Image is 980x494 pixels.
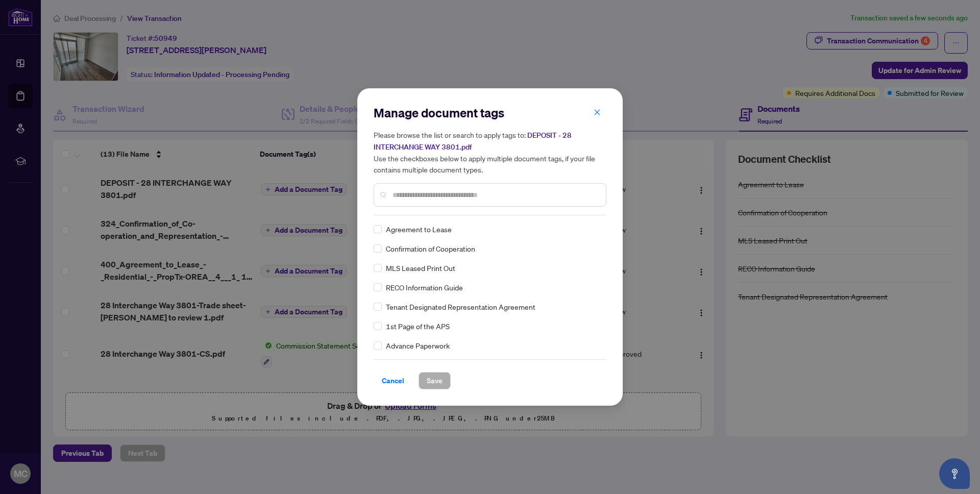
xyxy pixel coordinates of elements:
[386,262,455,274] span: MLS Leased Print Out
[386,224,452,235] span: Agreement to Lease
[386,301,535,312] span: Tenant Designated Representation Agreement
[386,282,463,293] span: RECO Information Guide
[419,372,451,389] button: Save
[386,340,450,351] span: Advance Paperwork
[382,373,404,389] span: Cancel
[374,129,606,175] h5: Please browse the list or search to apply tags to: Use the checkboxes below to apply multiple doc...
[374,372,412,389] button: Cancel
[386,320,450,332] span: 1st Page of the APS
[386,243,475,254] span: Confirmation of Cooperation
[939,458,970,489] button: Open asap
[374,105,606,121] h2: Manage document tags
[594,109,601,116] span: close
